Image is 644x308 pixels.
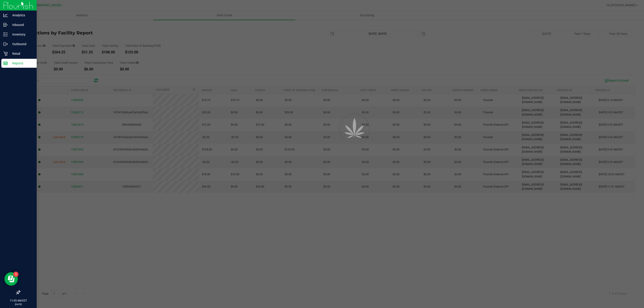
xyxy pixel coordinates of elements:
p: Analytics [8,13,35,18]
p: Reports [8,61,35,66]
inline-svg: Inbound [3,23,8,27]
inline-svg: Outbound [3,42,8,46]
p: [DATE] [2,303,35,306]
p: Inbound [8,22,35,27]
p: 11:05 AM EDT [2,299,35,303]
inline-svg: Analytics [3,13,8,17]
inline-svg: Reports [3,61,8,65]
iframe: Resource center unread badge [13,272,19,277]
inline-svg: Retail [3,51,8,56]
p: Outbound [8,41,35,47]
inline-svg: Inventory [3,32,8,37]
iframe: Resource center [4,272,18,286]
p: Retail [8,51,35,56]
p: Inventory [8,32,35,37]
